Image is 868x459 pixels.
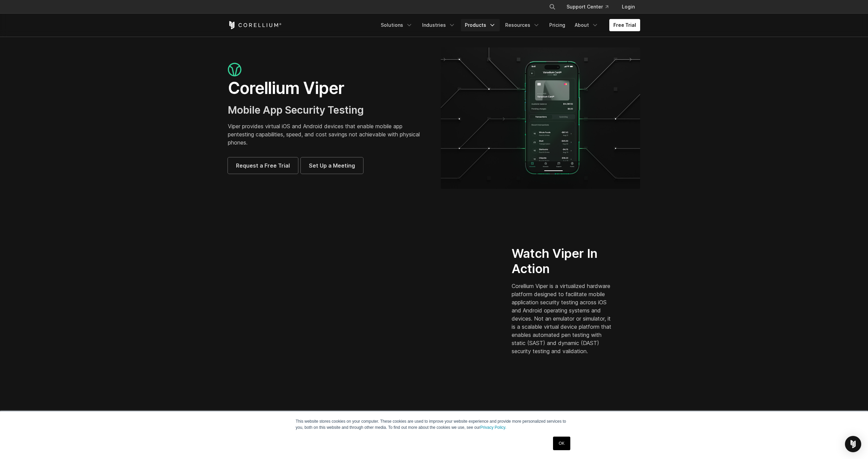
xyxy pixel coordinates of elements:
[480,425,506,430] a: Privacy Policy.
[461,19,500,31] a: Products
[236,161,290,170] span: Request a Free Trial
[418,19,459,31] a: Industries
[541,1,640,13] div: Navigation Menu
[228,104,364,116] span: Mobile App Security Testing
[228,21,282,29] a: Corellium Home
[845,436,861,452] div: Open Intercom Messenger
[309,161,355,170] span: Set Up a Meeting
[228,122,427,147] p: Viper provides virtual iOS and Android devices that enable mobile app pentesting capabilities, sp...
[546,1,558,13] button: Search
[301,157,363,174] a: Set Up a Meeting
[441,47,640,189] img: viper_hero
[512,282,614,355] p: Corellium Viper is a virtualized hardware platform designed to facilitate mobile application secu...
[553,437,570,450] a: OK
[228,63,241,77] img: viper_icon_large
[561,1,614,13] a: Support Center
[609,19,640,31] a: Free Trial
[501,19,544,31] a: Resources
[545,19,569,31] a: Pricing
[616,1,640,13] a: Login
[228,78,427,98] h1: Corellium Viper
[228,157,298,174] a: Request a Free Trial
[296,418,572,431] p: This website stores cookies on your computer. These cookies are used to improve your website expe...
[377,19,417,31] a: Solutions
[571,19,603,31] a: About
[512,246,614,276] h2: Watch Viper In Action
[377,19,640,31] div: Navigation Menu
